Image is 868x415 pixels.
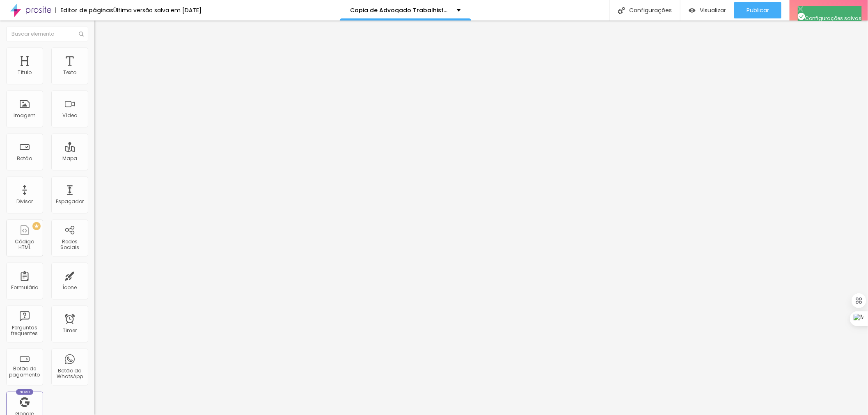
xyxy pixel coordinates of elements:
img: Icone [618,7,625,14]
div: Vídeo [62,113,77,118]
img: Icone [798,13,805,20]
div: Redes Sociais [53,239,86,251]
div: Botão de pagamento [8,366,41,378]
div: Ícone [63,285,77,290]
div: Texto [63,70,76,75]
div: Botão do WhatsApp [53,368,86,380]
div: Última versão salva em [DATE] [113,7,202,13]
div: Título [18,70,32,75]
div: Timer [63,328,77,333]
div: Imagem [14,113,36,118]
span: Visualizar [700,7,726,14]
div: Editor de páginas [55,7,113,13]
div: Espaçador [56,199,84,204]
input: Buscar elemento [6,27,88,41]
div: Novo [16,389,34,395]
iframe: Editor [94,20,868,415]
div: Mapa [62,156,77,161]
div: Perguntas frequentes [8,325,41,337]
p: Copia de Advogado Trabalhista no [GEOGRAPHIC_DATA] [350,7,451,13]
div: Divisor [16,199,33,204]
img: Icone [798,6,804,12]
span: Publicar [747,7,769,14]
img: view-1.svg [689,7,696,14]
img: Icone [79,32,84,36]
div: Botão [17,156,32,161]
button: Publicar [734,2,781,18]
div: Formulário [11,285,38,290]
div: Código HTML [8,239,41,251]
button: Visualizar [680,2,734,18]
span: Configurações salvas [798,15,862,22]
